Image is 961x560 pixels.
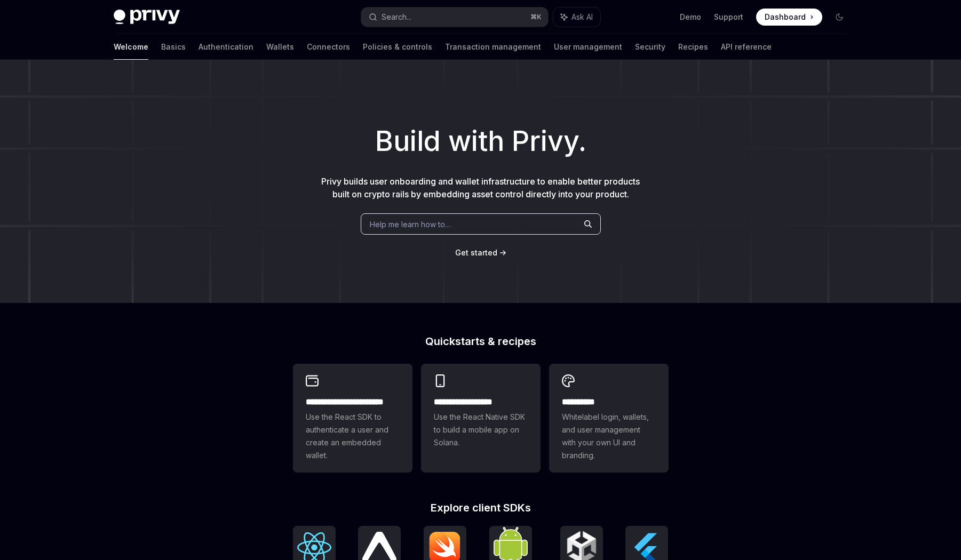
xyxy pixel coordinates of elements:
[363,34,432,60] a: Policies & controls
[571,12,593,22] span: Ask AI
[549,364,669,473] a: **** *****Whitelabel login, wallets, and user management with your own UI and branding.
[306,411,400,462] span: Use the React SDK to authenticate a user and create an embedded wallet.
[562,411,656,462] span: Whitelabel login, wallets, and user management with your own UI and branding.
[765,12,806,22] span: Dashboard
[293,336,669,347] h2: Quickstarts & recipes
[434,411,528,449] span: Use the React Native SDK to build a mobile app on Solana.
[678,34,708,60] a: Recipes
[266,34,294,60] a: Wallets
[114,34,148,60] a: Welcome
[421,364,541,473] a: **** **** **** ***Use the React Native SDK to build a mobile app on Solana.
[680,12,701,22] a: Demo
[161,34,186,60] a: Basics
[455,247,497,258] a: Get started
[553,7,600,27] button: Ask AI
[370,219,451,230] span: Help me learn how to…
[554,34,622,60] a: User management
[361,7,548,27] button: Search...⌘K
[382,11,411,23] div: Search...
[756,9,822,26] a: Dashboard
[198,34,253,60] a: Authentication
[530,13,542,21] span: ⌘ K
[17,121,944,162] h1: Build with Privy.
[455,248,497,257] span: Get started
[831,9,848,26] button: Toggle dark mode
[445,34,541,60] a: Transaction management
[714,12,743,22] a: Support
[293,502,669,513] h2: Explore client SDKs
[635,34,665,60] a: Security
[321,176,640,199] span: Privy builds user onboarding and wallet infrastructure to enable better products built on crypto ...
[721,34,772,60] a: API reference
[307,34,350,60] a: Connectors
[114,10,180,25] img: dark logo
